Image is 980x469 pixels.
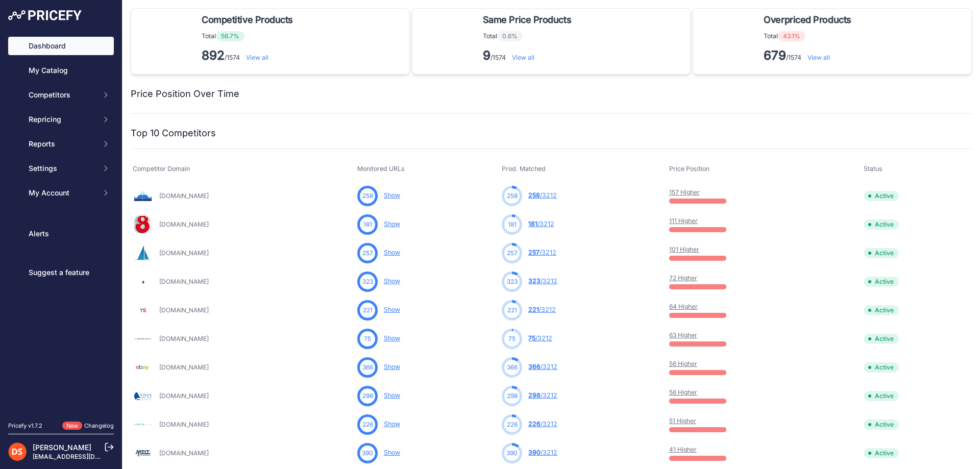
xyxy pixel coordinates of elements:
[29,163,95,174] span: Settings
[528,391,541,399] span: 298
[362,191,373,201] span: 258
[159,306,209,314] a: [DOMAIN_NAME]
[8,422,42,430] div: Pricefy v1.7.2
[357,165,405,172] span: Monitored URLs
[29,90,95,100] span: Competitors
[202,13,293,27] span: Competitive Products
[159,192,209,200] a: [DOMAIN_NAME]
[508,220,517,229] span: 181
[362,391,373,401] span: 298
[384,249,400,256] a: Show
[507,306,517,315] span: 221
[528,249,556,256] a: 257/3212
[8,61,114,80] a: My Catalog
[62,422,82,430] span: New
[29,188,95,198] span: My Account
[669,188,700,196] a: 157 Higher
[506,449,518,458] span: 390
[864,191,899,201] span: Active
[8,225,114,243] a: Alerts
[84,422,114,429] a: Changelog
[384,306,400,313] a: Show
[528,334,535,342] span: 75
[528,191,540,199] span: 258
[864,448,899,458] span: Active
[362,420,373,429] span: 226
[483,47,575,64] p: /1574
[29,139,95,149] span: Reports
[483,31,575,41] p: Total
[669,360,697,367] a: 56 Higher
[8,86,114,104] button: Competitors
[528,420,557,428] a: 226/3212
[363,306,373,315] span: 221
[528,220,537,228] span: 181
[384,334,400,342] a: Show
[507,420,518,429] span: 226
[528,220,554,228] a: 181/3212
[159,449,209,457] a: [DOMAIN_NAME]
[507,249,518,258] span: 257
[528,277,557,285] a: 323/3212
[507,277,518,286] span: 323
[363,220,372,229] span: 181
[507,191,518,201] span: 258
[508,334,516,343] span: 75
[764,48,786,63] strong: 679
[528,306,539,313] span: 221
[159,220,209,228] a: [DOMAIN_NAME]
[528,449,541,456] span: 390
[528,449,557,456] a: 390/3212
[764,31,855,41] p: Total
[669,303,698,310] a: 64 Higher
[384,277,400,285] a: Show
[764,13,851,27] span: Overpriced Products
[864,419,899,430] span: Active
[528,191,557,199] a: 258/3212
[864,219,899,230] span: Active
[669,165,709,172] span: Price Position
[159,278,209,285] a: [DOMAIN_NAME]
[362,363,373,372] span: 366
[8,159,114,178] button: Settings
[159,421,209,428] a: [DOMAIN_NAME]
[864,248,899,258] span: Active
[864,165,883,172] span: Status
[8,10,82,20] img: Pricefy Logo
[864,362,899,373] span: Active
[528,277,541,285] span: 323
[362,277,373,286] span: 323
[384,449,400,456] a: Show
[528,363,541,371] span: 366
[483,13,571,27] span: Same Price Products
[159,249,209,257] a: [DOMAIN_NAME]
[8,110,114,129] button: Repricing
[507,363,518,372] span: 366
[528,249,540,256] span: 257
[528,306,556,313] a: 221/3212
[864,277,899,287] span: Active
[384,191,400,199] a: Show
[8,263,114,282] a: Suggest a feature
[864,391,899,401] span: Active
[133,165,190,172] span: Competitor Domain
[384,363,400,371] a: Show
[528,334,552,342] a: 75/3212
[159,363,209,371] a: [DOMAIN_NAME]
[216,31,244,41] span: 56.7%
[512,54,534,61] a: View all
[497,31,523,41] span: 0.6%
[669,446,697,453] a: 41 Higher
[202,48,225,63] strong: 892
[202,31,297,41] p: Total
[669,245,699,253] a: 101 Higher
[864,334,899,344] span: Active
[384,220,400,228] a: Show
[507,391,518,401] span: 298
[669,417,696,425] a: 51 Higher
[8,184,114,202] button: My Account
[528,363,557,371] a: 366/3212
[669,274,697,282] a: 72 Higher
[33,453,139,460] a: [EMAIL_ADDRESS][DOMAIN_NAME]
[159,392,209,400] a: [DOMAIN_NAME]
